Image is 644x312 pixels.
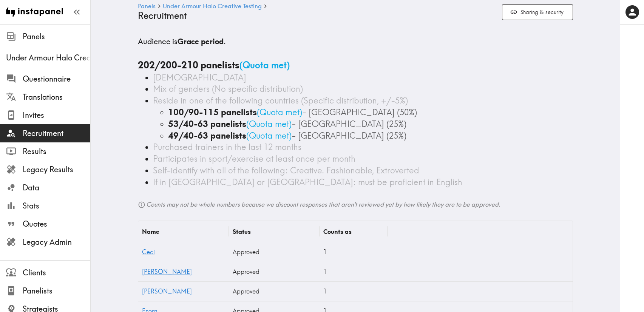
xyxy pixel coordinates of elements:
span: ( Quota met ) [246,119,292,129]
div: Name [142,228,159,235]
a: [PERSON_NAME] [142,287,192,295]
span: If in [GEOGRAPHIC_DATA] or [GEOGRAPHIC_DATA]: must be proficient in English [153,177,462,187]
span: Panels [23,31,90,42]
b: 100/90-115 panelists [168,107,257,117]
span: Recruitment [23,128,90,139]
span: Participates in sport/exercise at least once per month [153,153,355,164]
span: - [GEOGRAPHIC_DATA] (25%) [292,130,406,141]
a: Panels [138,3,156,10]
a: [PERSON_NAME] [142,268,192,275]
b: 53/40-63 panelists [168,119,246,129]
div: Approved [229,281,320,301]
h4: Recruitment [138,10,496,21]
button: Sharing & security [502,4,573,20]
span: - [GEOGRAPHIC_DATA] (50%) [302,107,417,117]
a: Under Armour Halo Creative Testing [163,3,262,10]
span: Invites [23,110,90,120]
b: 202/200-210 panelists [138,59,239,71]
div: Status [233,228,251,235]
span: [DEMOGRAPHIC_DATA] [153,72,246,83]
span: Questionnaire [23,74,90,84]
span: Legacy Results [23,164,90,175]
span: Purchased trainers in the last 12 months [153,142,301,152]
span: - [GEOGRAPHIC_DATA] (25%) [292,119,406,129]
div: 1 [320,242,388,262]
span: Translations [23,92,90,102]
span: ( Quota met ) [246,130,292,141]
span: Quotes [23,219,90,229]
span: ( Quota met ) [239,59,290,71]
a: Ceci [142,248,155,256]
span: Panelists [23,286,90,296]
span: Data [23,182,90,193]
b: Grace period [178,37,224,46]
span: Stats [23,201,90,211]
div: 1 [320,262,388,281]
b: 49/40-63 panelists [168,130,246,141]
span: ( Quota met ) [257,107,302,117]
div: Approved [229,262,320,281]
span: Mix of genders (No specific distribution) [153,83,303,94]
span: Self-identify with all of the following: Creative. Fashionable, Extroverted [153,165,419,176]
span: Results [23,146,90,157]
h5: Audience is . [138,36,573,47]
span: Legacy Admin [23,237,90,247]
span: Clients [23,267,90,278]
span: Under Armour Halo Creative Testing [6,53,90,63]
div: Approved [229,242,320,262]
h6: Counts may not be whole numbers because we discount responses that aren't reviewed yet by how lik... [138,200,573,209]
span: Reside in one of the following countries (Specific distribution, +/-5%) [153,95,408,106]
div: Counts as [323,228,352,235]
div: 1 [320,281,388,301]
